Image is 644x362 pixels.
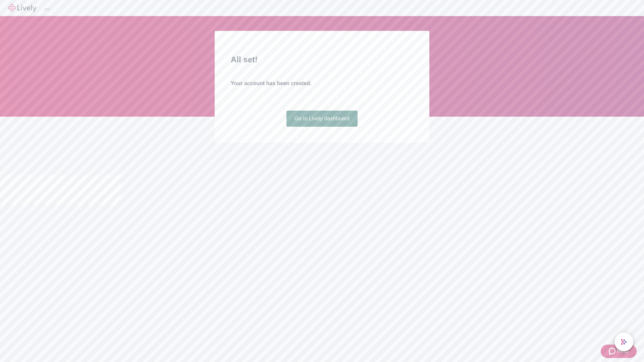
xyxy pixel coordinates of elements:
[601,345,637,358] button: Zendesk support iconHelp
[614,333,633,351] button: chat
[617,347,629,355] span: Help
[8,4,36,12] img: Lively
[44,8,50,10] button: Log out
[621,339,627,345] svg: Lively AI Assistant
[609,347,617,355] svg: Zendesk support icon
[231,79,413,87] h4: Your account has been created.
[286,111,358,127] a: Go to Lively dashboard
[231,54,413,66] h2: All set!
